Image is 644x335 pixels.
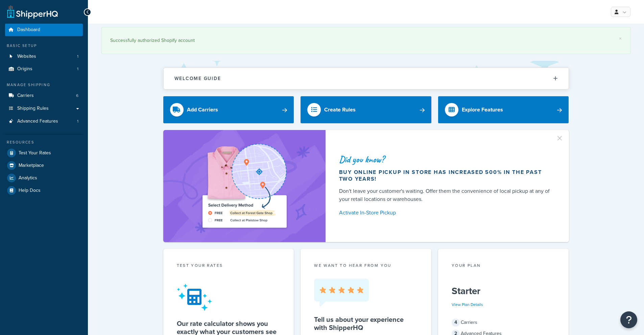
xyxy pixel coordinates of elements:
span: 4 [452,318,460,327]
a: Analytics [5,172,83,184]
a: Origins1 [5,63,83,75]
a: Dashboard [5,24,83,36]
span: Advanced Features [17,119,58,124]
span: 6 [76,93,78,99]
a: Websites1 [5,50,83,63]
div: Did you know? [339,155,553,164]
a: Marketplace [5,159,83,172]
a: Test Your Rates [5,147,83,159]
a: Add Carriers [163,96,294,123]
span: 1 [77,66,78,72]
h5: Starter [452,286,555,297]
span: Test Your Rates [19,150,51,156]
div: Buy online pickup in store has increased 500% in the past two years! [339,169,553,182]
button: Welcome Guide [164,68,569,89]
span: Carriers [17,93,34,99]
div: Test your rates [177,262,281,270]
p: we want to hear from you [314,262,418,268]
img: ad-shirt-map-b0359fc47e01cab431d101c4b569394f6a03f54285957d908178d52f29eb9668.png [183,140,306,232]
div: Carriers [452,318,555,327]
li: Advanced Features [5,115,83,128]
span: Dashboard [17,27,40,33]
span: Shipping Rules [17,106,49,111]
div: Your Plan [452,262,555,270]
div: Resources [5,139,83,145]
li: Websites [5,50,83,63]
a: View Plan Details [452,302,483,308]
h2: Welcome Guide [174,76,221,81]
div: Don't leave your customer's waiting. Offer them the convenience of local pickup at any of your re... [339,187,553,203]
span: Marketplace [19,163,44,169]
a: Carriers6 [5,89,83,102]
li: Origins [5,63,83,75]
button: Open Resource Center [620,311,637,328]
div: Add Carriers [187,105,218,114]
a: Activate In-Store Pickup [339,208,553,217]
div: Manage Shipping [5,82,83,88]
a: × [619,36,622,41]
span: 1 [77,119,78,124]
span: Analytics [19,175,37,181]
a: Create Rules [301,96,431,123]
span: Websites [17,54,36,59]
a: Explore Features [438,96,569,123]
span: Help Docs [19,188,41,194]
li: Carriers [5,89,83,102]
h5: Tell us about your experience with ShipperHQ [314,315,418,332]
a: Help Docs [5,184,83,197]
a: Advanced Features1 [5,115,83,128]
span: 1 [77,54,78,59]
div: Create Rules [324,105,356,114]
div: Explore Features [462,105,503,114]
a: Shipping Rules [5,102,83,115]
div: Basic Setup [5,43,83,49]
div: Successfully authorized Shopify account [110,36,622,45]
span: Origins [17,66,32,72]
